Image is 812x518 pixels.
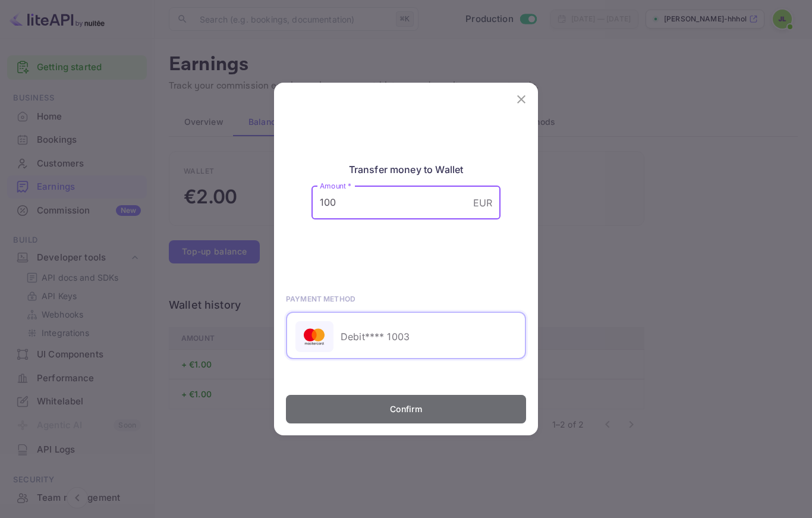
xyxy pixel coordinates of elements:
[286,395,526,423] button: Confirm
[341,331,365,343] span: Debit
[286,294,355,304] p: PAYMENT METHOD
[320,181,351,191] label: Amount
[473,196,492,210] p: EUR
[304,326,325,347] img: visa
[509,87,533,111] button: close
[311,162,501,177] p: Transfer money to Wallet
